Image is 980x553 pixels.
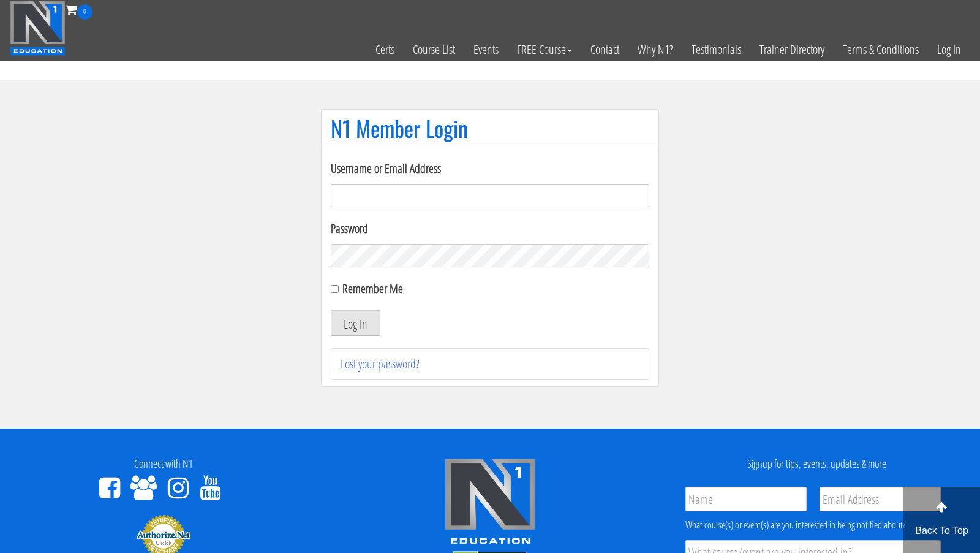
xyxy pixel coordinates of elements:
[10,1,66,56] img: n1-education
[663,458,971,470] h4: Signup for tips, events, updates & more
[928,20,970,80] a: Log In
[366,20,404,80] a: Certs
[331,116,649,140] h1: N1 Member Login
[331,159,649,178] label: Username or Email Address
[444,458,536,549] img: n1-edu-logo
[685,517,941,532] div: What course(s) or event(s) are you interested in being notified about?
[750,20,834,80] a: Trainer Directory
[404,20,464,80] a: Course List
[331,219,649,238] label: Password
[685,487,807,511] input: Name
[628,20,682,80] a: Why N1?
[508,20,581,80] a: FREE Course
[820,487,941,511] input: Email Address
[77,4,92,20] span: 0
[9,458,317,470] h4: Connect with N1
[464,20,508,80] a: Events
[341,356,420,372] a: Lost your password?
[331,310,380,336] button: Log In
[342,280,403,297] label: Remember Me
[581,20,628,80] a: Contact
[682,20,750,80] a: Testimonials
[903,524,980,538] p: Back To Top
[834,20,928,80] a: Terms & Conditions
[66,1,92,18] a: 0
